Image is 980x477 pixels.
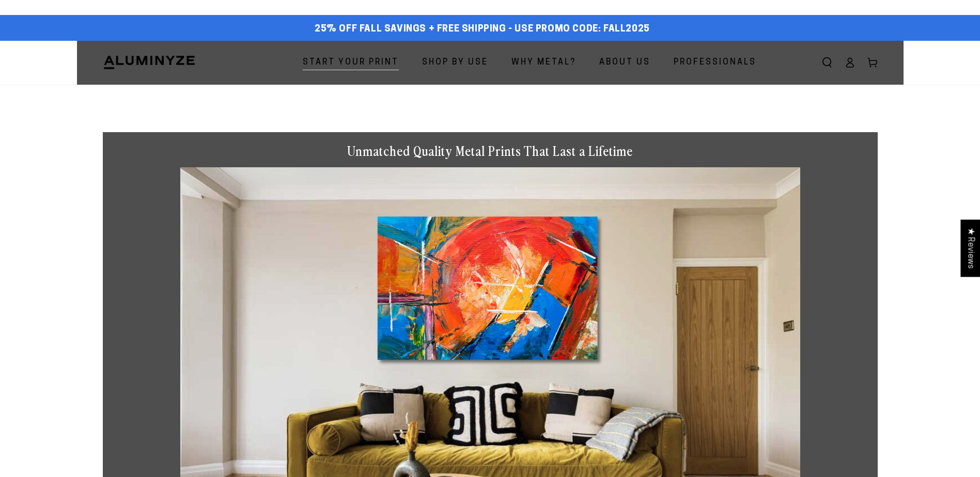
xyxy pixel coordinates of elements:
div: Click to open Judge.me floating reviews tab [960,219,980,277]
a: About Us [592,49,658,76]
span: 25% off FALL Savings + Free Shipping - Use Promo Code: FALL2025 [315,24,650,35]
h1: Metal Prints [103,85,878,112]
a: Professionals [666,49,764,76]
a: Shop By Use [414,49,496,76]
span: About Us [599,55,650,70]
span: Professionals [674,55,756,70]
summary: Search our site [816,51,838,74]
span: Start Your Print [303,55,399,70]
a: Start Your Print [295,49,407,76]
span: Why Metal? [511,55,576,70]
span: Shop By Use [422,55,488,70]
a: Why Metal? [504,49,584,76]
img: Aluminyze [103,55,196,70]
h1: Unmatched Quality Metal Prints That Last a Lifetime [180,142,800,160]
